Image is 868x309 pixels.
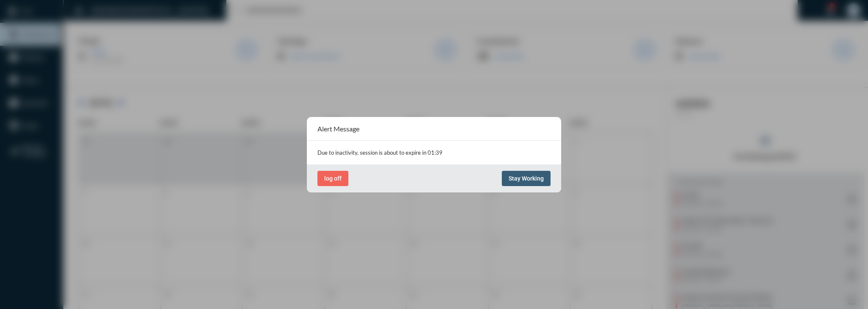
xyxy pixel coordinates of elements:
[502,171,551,186] button: Stay Working
[324,175,342,182] span: log off
[317,171,348,186] button: log off
[317,125,359,133] h2: Alert Message
[509,175,544,182] span: Stay Working
[317,149,551,156] p: Due to inactivity, session is about to expire in 01:39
